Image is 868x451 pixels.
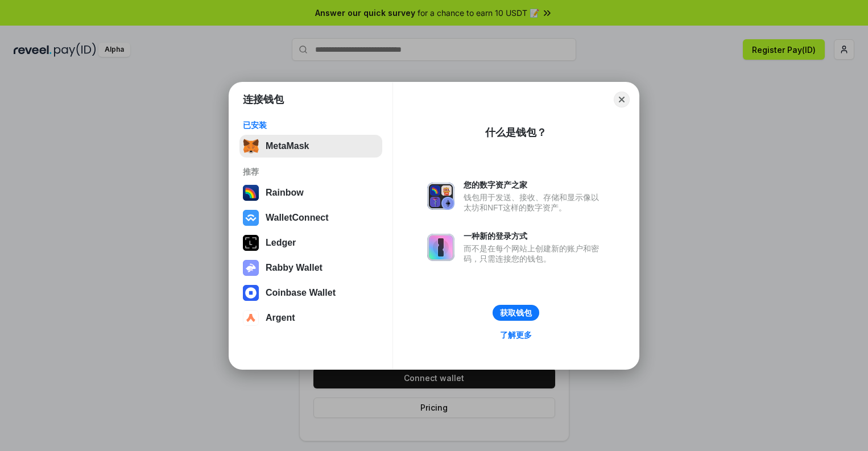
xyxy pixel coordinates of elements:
div: 已安装 [243,120,379,130]
button: MetaMask [239,135,382,158]
div: 推荐 [243,167,379,177]
img: svg+xml,%3Csvg%20xmlns%3D%22http%3A%2F%2Fwww.w3.org%2F2000%2Fsvg%22%20fill%3D%22none%22%20viewBox... [243,260,259,276]
div: Ledger [266,238,296,248]
img: svg+xml,%3Csvg%20width%3D%2228%22%20height%3D%2228%22%20viewBox%3D%220%200%2028%2028%22%20fill%3D... [243,210,259,226]
img: svg+xml,%3Csvg%20width%3D%2228%22%20height%3D%2228%22%20viewBox%3D%220%200%2028%2028%22%20fill%3D... [243,285,259,301]
img: svg+xml,%3Csvg%20xmlns%3D%22http%3A%2F%2Fwww.w3.org%2F2000%2Fsvg%22%20width%3D%2228%22%20height%3... [243,235,259,251]
img: svg+xml,%3Csvg%20fill%3D%22none%22%20height%3D%2233%22%20viewBox%3D%220%200%2035%2033%22%20width%... [243,138,259,154]
div: Rabby Wallet [266,263,323,273]
div: 一种新的登录方式 [464,231,605,241]
div: 钱包用于发送、接收、存储和显示像以太坊和NFT这样的数字资产。 [464,192,605,213]
div: 了解更多 [500,330,532,340]
img: svg+xml,%3Csvg%20width%3D%2228%22%20height%3D%2228%22%20viewBox%3D%220%200%2028%2028%22%20fill%3D... [243,310,259,326]
div: WalletConnect [266,213,329,223]
div: MetaMask [266,141,309,151]
div: 什么是钱包？ [485,126,547,139]
div: Coinbase Wallet [266,288,336,298]
img: svg+xml,%3Csvg%20xmlns%3D%22http%3A%2F%2Fwww.w3.org%2F2000%2Fsvg%22%20fill%3D%22none%22%20viewBox... [427,183,454,210]
button: Rainbow [239,181,382,204]
button: Rabby Wallet [239,256,382,279]
div: Rainbow [266,188,304,198]
button: Coinbase Wallet [239,282,382,304]
h1: 连接钱包 [243,93,284,106]
button: 获取钱包 [493,305,539,321]
div: 而不是在每个网站上创建新的账户和密码，只需连接您的钱包。 [464,243,605,264]
button: Close [614,92,630,107]
a: 了解更多 [493,328,539,342]
button: Argent [239,307,382,329]
img: svg+xml,%3Csvg%20width%3D%22120%22%20height%3D%22120%22%20viewBox%3D%220%200%20120%20120%22%20fil... [243,185,259,201]
button: WalletConnect [239,206,382,229]
div: Argent [266,313,295,323]
div: 您的数字资产之家 [464,180,605,190]
img: svg+xml,%3Csvg%20xmlns%3D%22http%3A%2F%2Fwww.w3.org%2F2000%2Fsvg%22%20fill%3D%22none%22%20viewBox... [427,234,454,261]
button: Ledger [239,231,382,254]
div: 获取钱包 [500,308,532,318]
